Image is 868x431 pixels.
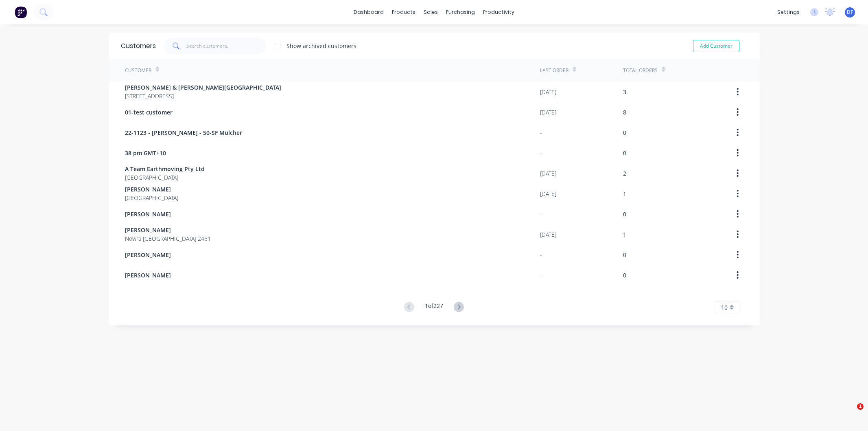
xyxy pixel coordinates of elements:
div: 0 [623,251,626,259]
span: 1 [857,403,864,410]
div: [DATE] [540,108,556,117]
div: 0 [623,149,626,157]
div: 3 [623,88,626,96]
span: [PERSON_NAME] [125,251,171,259]
div: 1 [623,189,626,198]
div: 8 [623,108,626,117]
input: Search customers... [186,38,266,54]
div: 2 [623,169,626,178]
div: [DATE] [540,189,556,198]
span: 38 pm GMT+10 [125,149,166,157]
div: 1 of 227 [425,301,443,313]
span: [GEOGRAPHIC_DATA] [125,194,178,202]
span: 10 [721,303,728,312]
div: [DATE] [540,88,556,96]
span: [PERSON_NAME] [125,226,211,234]
div: 1 [623,230,626,239]
img: Factory [15,6,27,18]
div: purchasing [442,6,479,18]
div: Customer [125,67,151,74]
div: - [540,210,542,218]
span: [GEOGRAPHIC_DATA] [125,173,205,182]
div: Last Order [540,67,568,74]
div: 0 [623,128,626,137]
div: Total Orders [623,67,658,74]
div: products [388,6,420,18]
div: Show archived customers [286,42,356,50]
span: [PERSON_NAME] [125,210,171,218]
div: [DATE] [540,230,556,239]
span: 22-1123 - [PERSON_NAME] - 50-SF Mulcher [125,128,242,137]
span: DF [847,9,853,16]
span: A Team Earthmoving Pty Ltd [125,165,205,173]
div: 0 [623,271,626,279]
div: - [540,128,542,137]
span: Nowra [GEOGRAPHIC_DATA] 2451 [125,234,211,243]
div: 0 [623,210,626,218]
span: [PERSON_NAME] [125,271,171,279]
div: - [540,149,542,157]
a: dashboard [350,6,388,18]
iframe: Intercom live chat [840,403,860,423]
span: [PERSON_NAME] [125,185,178,194]
div: Customers [121,41,156,51]
span: [STREET_ADDRESS] [125,92,281,100]
span: [PERSON_NAME] & [PERSON_NAME][GEOGRAPHIC_DATA] [125,83,281,92]
div: settings [773,6,804,18]
div: productivity [479,6,518,18]
div: - [540,251,542,259]
span: 01-test customer [125,108,173,117]
div: [DATE] [540,169,556,178]
div: - [540,271,542,279]
div: sales [420,6,442,18]
button: Add Customer [693,40,739,52]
